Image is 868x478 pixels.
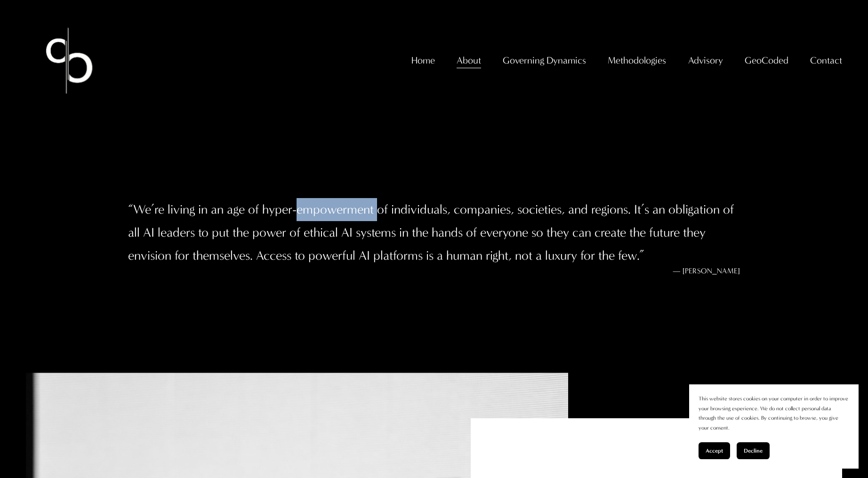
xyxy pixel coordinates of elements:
figcaption: — [PERSON_NAME] [128,267,740,275]
a: folder dropdown [688,51,723,70]
a: folder dropdown [608,51,666,70]
span: Decline [744,447,763,454]
a: folder dropdown [503,51,586,70]
span: About [457,52,481,69]
a: folder dropdown [810,51,842,70]
button: Decline [737,442,770,459]
a: Home [411,51,435,70]
button: Accept [699,442,730,459]
a: folder dropdown [457,51,481,70]
span: Accept [706,447,723,454]
span: “ [128,202,133,217]
span: Governing Dynamics [503,52,586,69]
span: Advisory [688,52,723,69]
span: ” [639,248,644,263]
span: Contact [810,52,842,69]
p: This website stores cookies on your computer in order to improve your browsing experience. We do ... [699,394,849,433]
blockquote: We’re living in an age of hyper-empowerment of individuals, companies, societies, and regions. It... [128,198,740,267]
span: GeoCoded [745,52,788,69]
span: Methodologies [608,52,666,69]
img: Christopher Sanchez &amp; Co. [26,17,113,104]
section: Cookie banner [689,384,859,469]
a: folder dropdown [745,51,788,70]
